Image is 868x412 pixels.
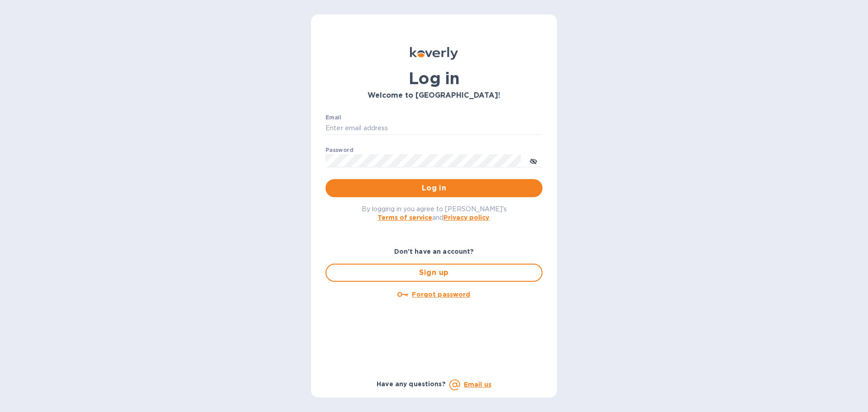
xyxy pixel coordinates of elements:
[394,248,474,255] b: Don't have an account?
[333,183,535,194] span: Log in
[325,69,542,88] h1: Log in
[524,152,542,170] button: toggle password visibility
[443,214,489,221] a: Privacy policy
[325,115,341,120] label: Email
[410,47,458,60] img: Koverly
[325,91,542,100] h3: Welcome to [GEOGRAPHIC_DATA]!
[334,267,534,278] span: Sign up
[412,291,470,298] u: Forgot password
[325,264,542,282] button: Sign up
[377,214,432,221] a: Terms of service
[362,205,507,221] span: By logging in you agree to [PERSON_NAME]'s and .
[325,122,542,135] input: Enter email address
[325,179,542,197] button: Log in
[464,381,491,388] a: Email us
[325,147,353,153] label: Password
[377,380,446,388] b: Have any questions?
